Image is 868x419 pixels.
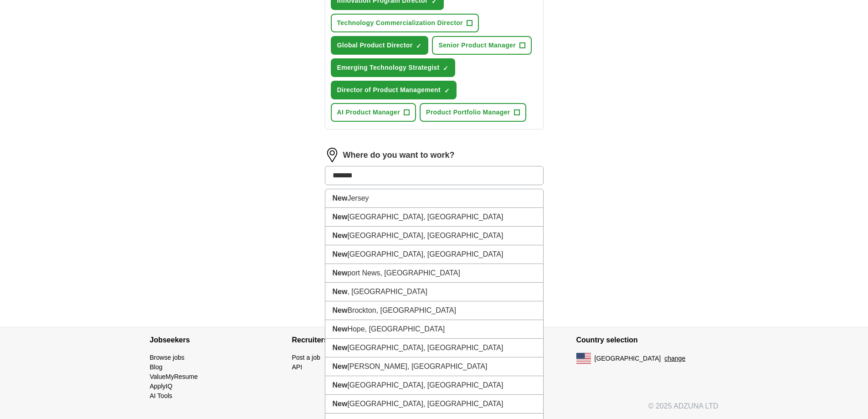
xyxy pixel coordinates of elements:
[292,363,303,371] a: API
[333,194,348,202] strong: New
[91,53,98,60] img: tab_keywords_by_traffic_grey.svg
[331,103,416,122] button: AI Product Manager
[150,373,198,380] a: ValueMyResume
[333,213,348,221] strong: New
[595,354,661,363] span: [GEOGRAPHIC_DATA]
[444,87,450,94] span: ✓
[143,401,726,419] div: © 2025 ADZUNA LTD
[333,288,348,295] strong: New
[101,54,154,60] div: Keywords by Traffic
[325,357,543,376] li: [PERSON_NAME], [GEOGRAPHIC_DATA]
[15,15,22,22] img: logo_orange.svg
[325,395,543,414] li: [GEOGRAPHIC_DATA], [GEOGRAPHIC_DATA]
[333,400,348,408] strong: New
[664,354,685,363] button: change
[15,24,22,31] img: website_grey.svg
[325,339,543,357] li: [GEOGRAPHIC_DATA], [GEOGRAPHIC_DATA]
[150,363,163,371] a: Blog
[333,269,348,277] strong: New
[325,208,543,227] li: [GEOGRAPHIC_DATA], [GEOGRAPHIC_DATA]
[333,381,348,389] strong: New
[331,36,429,55] button: Global Product Director✓
[333,306,348,314] strong: New
[26,15,45,22] div: v 4.0.25
[576,353,591,364] img: US flag
[432,36,532,55] button: Senior Product Manager
[337,41,413,50] span: Global Product Director
[576,327,719,353] h4: Country selection
[325,245,543,264] li: [GEOGRAPHIC_DATA], [GEOGRAPHIC_DATA]
[337,85,441,95] span: Director of Product Management
[150,383,173,390] a: ApplyIQ
[337,63,440,72] span: Emerging Technology Strategist
[150,354,185,361] a: Browse jobs
[331,58,456,77] button: Emerging Technology Strategist✓
[333,325,348,333] strong: New
[292,354,320,361] a: Post a job
[24,24,100,31] div: Domain: [DOMAIN_NAME]
[325,301,543,320] li: Brockton, [GEOGRAPHIC_DATA]
[420,103,526,122] button: Product Portfolio Manager
[438,41,516,50] span: Senior Product Manager
[325,320,543,339] li: Hope, [GEOGRAPHIC_DATA]
[325,283,543,301] li: , [GEOGRAPHIC_DATA]
[331,14,479,32] button: Technology Commercialization Director
[325,148,339,162] img: location.png
[25,53,32,60] img: tab_domain_overview_orange.svg
[343,149,455,161] label: Where do you want to work?
[325,264,543,283] li: port News, [GEOGRAPHIC_DATA]
[150,392,173,399] a: AI Tools
[333,250,348,258] strong: New
[333,232,348,239] strong: New
[325,376,543,395] li: [GEOGRAPHIC_DATA], [GEOGRAPHIC_DATA]
[35,54,82,60] div: Domain Overview
[337,108,401,117] span: AI Product Manager
[416,42,421,50] span: ✓
[443,65,448,72] span: ✓
[331,81,457,99] button: Director of Product Management✓
[325,227,543,245] li: [GEOGRAPHIC_DATA], [GEOGRAPHIC_DATA]
[333,362,348,370] strong: New
[426,108,510,117] span: Product Portfolio Manager
[325,189,543,208] li: Jersey
[333,344,348,352] strong: New
[337,18,463,28] span: Technology Commercialization Director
